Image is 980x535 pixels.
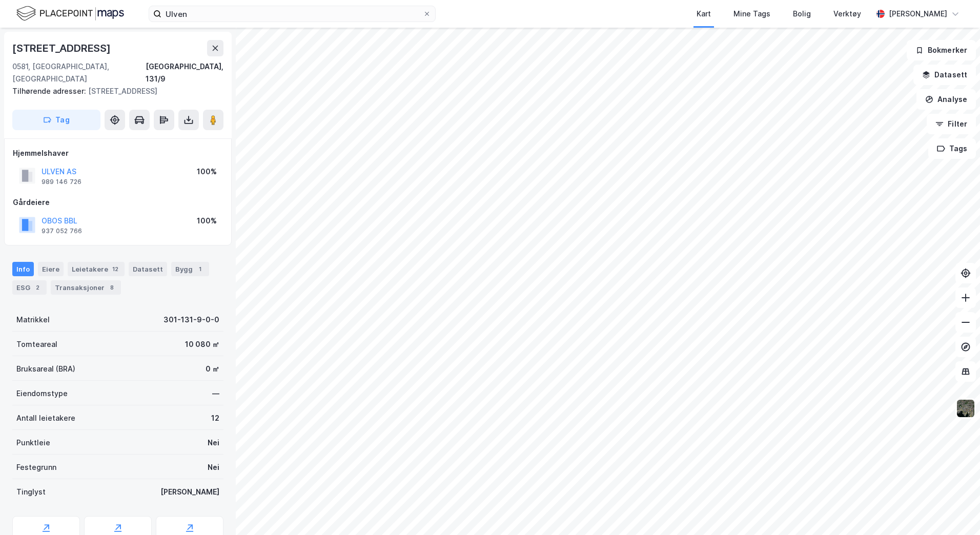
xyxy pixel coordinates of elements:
[12,280,47,295] div: ESG
[197,215,217,227] div: 100%
[13,147,223,159] div: Hjemmelshaver
[889,8,947,20] div: [PERSON_NAME]
[12,60,146,85] div: 0581, [GEOGRAPHIC_DATA], [GEOGRAPHIC_DATA]
[208,461,219,474] div: Nei
[907,40,976,60] button: Bokmerker
[16,338,57,351] div: Tomteareal
[733,8,770,20] div: Mine Tags
[208,437,219,449] div: Nei
[13,196,223,209] div: Gårdeiere
[929,486,980,535] iframe: Chat Widget
[107,282,117,293] div: 8
[197,166,217,178] div: 100%
[206,363,219,375] div: 0 ㎡
[146,60,223,85] div: [GEOGRAPHIC_DATA], 131/9
[12,87,88,95] span: Tilhørende adresser:
[211,412,219,424] div: 12
[32,282,43,293] div: 2
[793,8,811,20] div: Bolig
[833,8,861,20] div: Verktøy
[927,114,976,134] button: Filter
[16,314,50,326] div: Matrikkel
[16,387,68,400] div: Eiendomstype
[42,178,81,186] div: 989 146 726
[12,110,100,130] button: Tag
[928,138,976,159] button: Tags
[164,314,219,326] div: 301-131-9-0-0
[916,89,976,110] button: Analyse
[185,338,219,351] div: 10 080 ㎡
[16,5,124,23] img: logo.f888ab2527a4732fd821a326f86c7f29.svg
[68,262,125,276] div: Leietakere
[51,280,121,295] div: Transaksjoner
[16,412,75,424] div: Antall leietakere
[16,461,56,474] div: Festegrunn
[171,262,209,276] div: Bygg
[42,227,82,235] div: 937 052 766
[929,486,980,535] div: Kontrollprogram for chat
[12,85,215,97] div: [STREET_ADDRESS]
[16,363,75,375] div: Bruksareal (BRA)
[913,65,976,85] button: Datasett
[195,264,205,274] div: 1
[16,486,46,498] div: Tinglyst
[12,262,34,276] div: Info
[38,262,64,276] div: Eiere
[212,387,219,400] div: —
[160,486,219,498] div: [PERSON_NAME]
[16,437,50,449] div: Punktleie
[697,8,711,20] div: Kart
[12,40,113,56] div: [STREET_ADDRESS]
[956,399,975,418] img: 9k=
[110,264,120,274] div: 12
[161,6,423,22] input: Søk på adresse, matrikkel, gårdeiere, leietakere eller personer
[129,262,167,276] div: Datasett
